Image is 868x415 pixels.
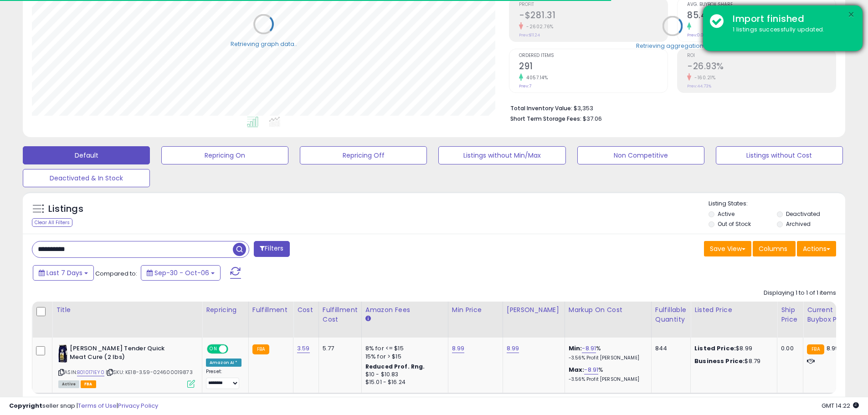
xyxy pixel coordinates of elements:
p: Listing States: [709,200,845,208]
strong: Copyright [9,401,42,410]
div: Amazon AI * [206,359,241,367]
div: Import finished [726,12,856,26]
div: $10 - $10.83 [365,371,441,379]
div: Title [56,305,198,315]
div: 8% for <= $15 [365,344,441,353]
div: $15.01 - $16.24 [365,379,441,386]
div: seller snap | | [9,402,158,410]
a: -8.91 [582,344,596,353]
button: Listings without Min/Max [438,146,565,164]
small: FBA [807,344,824,354]
div: Retrieving aggregations.. [636,41,709,50]
a: B01017IEY0 [77,369,104,376]
span: | SKU: KE18-3.59-024600019873 [106,369,193,376]
div: Current Buybox Price [807,305,854,324]
div: 5.77 [323,344,354,353]
span: Last 7 Days [46,268,82,277]
div: Displaying 1 to 1 of 1 items [764,289,836,297]
p: -3.56% Profit [PERSON_NAME] [569,376,644,383]
div: Repricing [206,305,245,315]
div: % [569,344,644,361]
button: Non Competitive [577,146,704,164]
button: Repricing On [161,146,288,164]
div: Clear All Filters [32,218,72,227]
div: Amazon Fees [365,305,444,315]
label: Deactivated [786,210,820,218]
div: Cost [297,305,315,315]
button: Actions [797,241,836,256]
h5: Listings [48,203,83,215]
div: Fulfillment Cost [323,305,358,324]
b: Listed Price: [694,344,736,353]
div: 1 listings successfully updated. [726,26,856,34]
a: -8.91 [584,365,598,374]
a: 3.59 [297,344,310,353]
div: Min Price [452,305,499,315]
div: 844 [655,344,683,353]
b: Max: [569,365,585,374]
button: Columns [753,241,796,256]
p: -3.56% Profit [PERSON_NAME] [569,355,644,361]
a: Privacy Policy [118,401,158,410]
b: Reduced Prof. Rng. [365,363,425,370]
img: 51Rg7YYUSiL._SL40_.jpg [58,344,67,363]
button: Filters [254,241,289,257]
div: ASIN: [58,344,195,387]
label: Out of Stock [718,220,751,228]
span: Compared to: [95,269,137,278]
div: $8.99 [694,344,770,353]
div: [PERSON_NAME] [507,305,561,315]
button: Listings without Cost [716,146,843,164]
th: The percentage added to the cost of goods (COGS) that forms the calculator for Min & Max prices. [565,302,651,338]
div: Fulfillable Quantity [655,305,687,324]
span: ON [208,345,219,353]
div: 0.00 [781,344,796,353]
div: Ship Price [781,305,799,324]
b: [PERSON_NAME] Tender Quick Meat Cure (2 lbs) [70,344,180,364]
button: Deactivated & In Stock [23,169,150,187]
a: 8.99 [507,344,519,353]
span: FBA [81,380,96,388]
span: Sep-30 - Oct-06 [154,268,209,277]
a: Terms of Use [78,401,117,410]
a: 8.99 [452,344,465,353]
span: All listings currently available for purchase on Amazon [58,380,79,388]
div: $8.79 [694,357,770,365]
button: Last 7 Days [33,265,94,281]
span: OFF [227,345,241,353]
b: Business Price: [694,357,745,365]
button: × [847,9,855,20]
div: Retrieving graph data.. [231,40,297,48]
div: % [569,366,644,383]
label: Archived [786,220,811,228]
span: Columns [759,244,787,253]
div: Preset: [206,369,241,389]
small: FBA [252,344,269,354]
div: Listed Price [694,305,773,315]
button: Save View [704,241,751,256]
div: 15% for > $15 [365,353,441,361]
div: Fulfillment [252,305,289,315]
b: Min: [569,344,582,353]
button: Sep-30 - Oct-06 [141,265,221,281]
div: Markup on Cost [569,305,647,315]
label: Active [718,210,734,218]
button: Repricing Off [300,146,427,164]
button: Default [23,146,150,164]
span: 2025-10-14 14:22 GMT [822,401,859,410]
span: 8.99 [827,344,839,353]
small: Amazon Fees. [365,315,371,323]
